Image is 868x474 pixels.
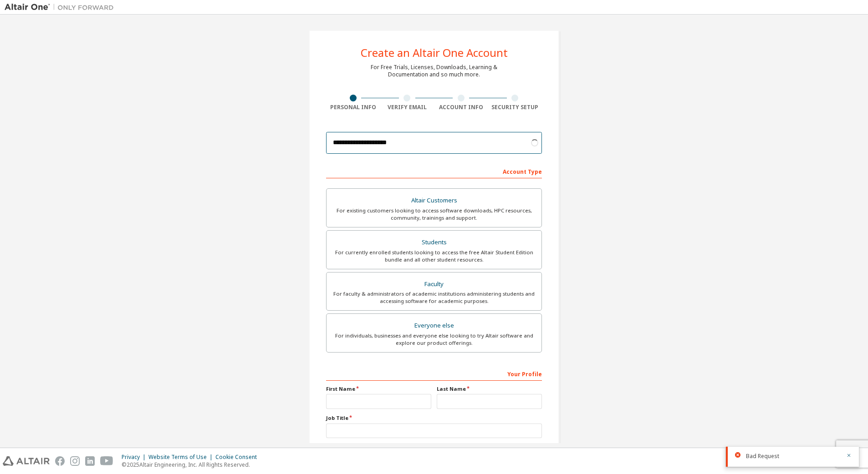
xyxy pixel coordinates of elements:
[437,385,542,393] label: Last Name
[371,64,497,78] div: For Free Trials, Licenses, Downloads, Learning & Documentation and so much more.
[326,385,431,393] label: First Name
[332,332,536,347] div: For individuals, businesses and everyone else looking to try Altair software and explore our prod...
[326,164,542,178] div: Account Type
[122,461,262,469] p: © 2025 Altair Engineering, Inc. All Rights Reserved.
[148,454,215,461] div: Website Terms of Use
[5,3,118,12] img: Altair One
[326,414,542,422] label: Job Title
[488,104,542,111] div: Security Setup
[434,104,488,111] div: Account Info
[85,456,95,466] img: linkedin.svg
[3,456,50,466] img: altair_logo.svg
[332,319,536,332] div: Everyone else
[332,278,536,291] div: Faculty
[55,456,65,466] img: facebook.svg
[100,456,113,466] img: youtube.svg
[215,454,262,461] div: Cookie Consent
[326,104,380,111] div: Personal Info
[332,236,536,249] div: Students
[122,454,148,461] div: Privacy
[380,104,434,111] div: Verify Email
[332,207,536,222] div: For existing customers looking to access software downloads, HPC resources, community, trainings ...
[746,453,779,460] span: Bad Request
[361,47,508,58] div: Create an Altair One Account
[332,249,536,263] div: For currently enrolled students looking to access the free Altair Student Edition bundle and all ...
[332,194,536,207] div: Altair Customers
[326,366,542,381] div: Your Profile
[332,290,536,305] div: For faculty & administrators of academic institutions administering students and accessing softwa...
[70,456,80,466] img: instagram.svg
